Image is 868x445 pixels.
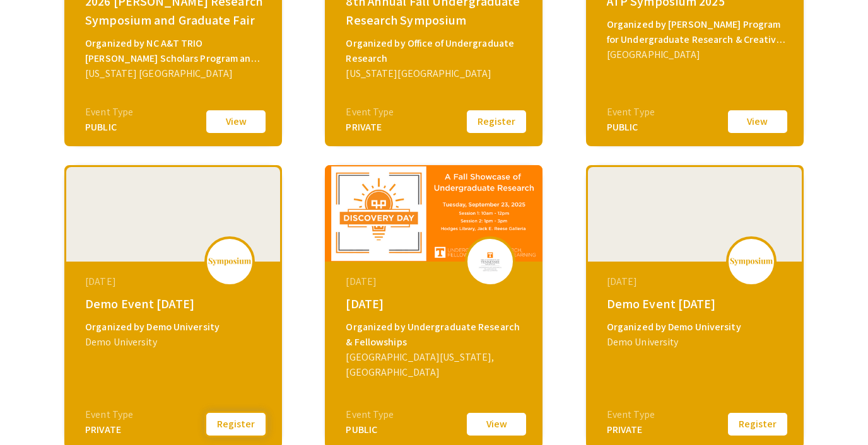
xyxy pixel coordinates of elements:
[85,294,264,313] div: Demo Event [DATE]
[346,274,525,289] div: [DATE]
[85,422,133,437] div: PRIVATE
[607,335,786,350] div: Demo University
[208,257,252,266] img: logo_v2.png
[607,407,655,422] div: Event Type
[85,407,133,422] div: Event Type
[346,66,525,81] div: [US_STATE][GEOGRAPHIC_DATA]
[325,165,542,262] img: discovery-day-2025_eventCoverPhoto_44667f__thumb.png
[346,320,525,350] div: Organized by Undergraduate Research & Fellowships
[729,257,773,266] img: logo_v2.png
[346,422,394,437] div: PUBLIC
[465,411,528,437] button: View
[607,320,786,335] div: Organized by Demo University
[204,411,267,437] button: Register
[607,294,786,313] div: Demo Event [DATE]
[346,407,394,422] div: Event Type
[607,105,655,120] div: Event Type
[607,422,655,437] div: PRIVATE
[346,120,394,135] div: PRIVATE
[607,17,786,47] div: Organized by [PERSON_NAME] Program for Undergraduate Research & Creative Scholarship
[85,105,133,120] div: Event Type
[465,108,528,135] button: Register
[85,120,133,135] div: PUBLIC
[346,36,525,66] div: Organized by Office of Undergraduate Research
[346,350,525,380] div: [GEOGRAPHIC_DATA][US_STATE], [GEOGRAPHIC_DATA]
[9,388,54,436] iframe: Chat
[346,105,394,120] div: Event Type
[346,294,525,313] div: [DATE]
[85,335,264,350] div: Demo University
[204,108,267,135] button: View
[85,66,264,81] div: [US_STATE] [GEOGRAPHIC_DATA]
[726,411,789,437] button: Register
[85,36,264,66] div: Organized by NC A&T TRIO [PERSON_NAME] Scholars Program and the Center for Undergraduate Research
[607,120,655,135] div: PUBLIC
[607,274,786,289] div: [DATE]
[726,108,789,135] button: View
[607,47,786,62] div: [GEOGRAPHIC_DATA]
[471,245,509,277] img: discovery-day-2025_eventLogo_8ba5b6_.png
[85,274,264,289] div: [DATE]
[85,320,264,335] div: Organized by Demo University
